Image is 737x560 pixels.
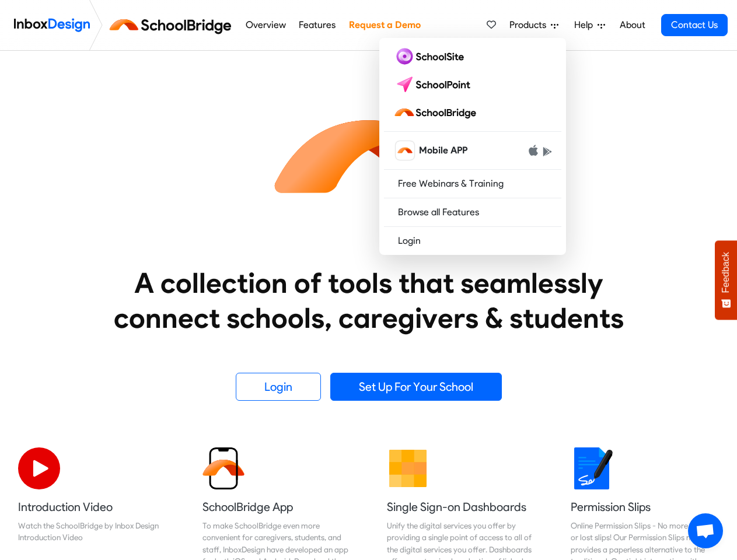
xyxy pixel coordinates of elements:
[396,141,414,160] img: schoolbridge icon
[715,240,737,320] button: Feedback - Show survey
[393,47,469,66] img: schoolsite logo
[296,13,339,37] a: Features
[384,203,561,222] a: Browse all Features
[505,13,563,37] a: Products
[570,13,610,37] a: Help
[387,499,535,515] h5: Single Sign-on Dashboards
[661,14,728,36] a: Contact Us
[571,499,719,515] h5: Permission Slips
[330,373,502,401] a: Set Up For Your School
[242,13,289,37] a: Overview
[688,513,723,548] div: Open chat
[616,13,648,37] a: About
[264,51,474,261] img: icon_schoolbridge.svg
[345,13,424,37] a: Request a Demo
[18,499,166,515] h5: Introduction Video
[18,520,166,544] div: Watch the SchoolBridge by Inbox Design Introduction Video
[387,447,429,489] img: 2022_01_13_icon_grid.svg
[384,136,561,164] a: schoolbridge icon Mobile APP
[202,447,244,489] img: 2022_01_13_icon_sb_app.svg
[107,11,239,39] img: schoolbridge logo
[236,373,321,401] a: Login
[571,447,613,489] img: 2022_01_18_icon_signature.svg
[419,143,467,157] span: Mobile APP
[721,252,731,293] span: Feedback
[384,174,561,193] a: Free Webinars & Training
[379,38,566,255] div: Products
[574,18,598,32] span: Help
[384,232,561,250] a: Login
[92,265,646,335] heading: A collection of tools that seamlessly connect schools, caregivers & students
[202,499,351,515] h5: SchoolBridge App
[393,75,476,94] img: schoolpoint logo
[18,447,60,489] img: 2022_07_11_icon_video_playback.svg
[509,18,551,32] span: Products
[393,103,481,122] img: schoolbridge logo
